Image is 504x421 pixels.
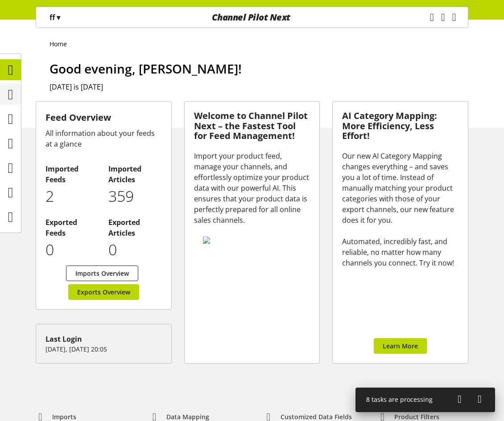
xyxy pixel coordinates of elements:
span: Good evening, [PERSON_NAME]! [50,60,242,77]
p: [DATE], [DATE] 20:05 [45,344,162,354]
span: 8 tasks are processing [366,395,433,404]
span: Imports Overview [75,269,129,278]
div: All information about your feeds at a glance [45,128,162,149]
p: ff [50,12,60,23]
h3: Feed Overview [45,111,162,124]
span: Exports Overview [77,287,130,297]
nav: main navigation [36,7,468,28]
a: Exports Overview [68,284,139,300]
h2: Imported Feeds [45,163,99,185]
p: 359 [108,185,162,208]
p: 0 [108,238,162,261]
h2: Exported Feeds [45,217,99,238]
h3: Welcome to Channel Pilot Next – the Fastest Tool for Feed Management! [194,111,310,141]
p: 0 [45,238,99,261]
a: Imports Overview [66,266,138,281]
div: Import your product feed, manage your channels, and effortlessly optimize your product data with ... [194,151,310,225]
h2: Imported Articles [108,163,162,185]
img: 78e1b9dcff1e8392d83655fcfc870417.svg [203,237,299,244]
h3: AI Category Mapping: More Efficiency, Less Effort! [342,111,459,141]
h2: [DATE] is [DATE] [50,82,468,92]
a: Learn More [374,338,427,354]
span: ▾ [57,12,60,22]
h2: Exported Articles [108,217,162,238]
p: 2 [45,185,99,208]
div: Last Login [45,334,162,344]
div: Our new AI Category Mapping changes everything – and saves you a lot of time. Instead of manually... [342,151,459,268]
span: Learn More [383,341,418,351]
